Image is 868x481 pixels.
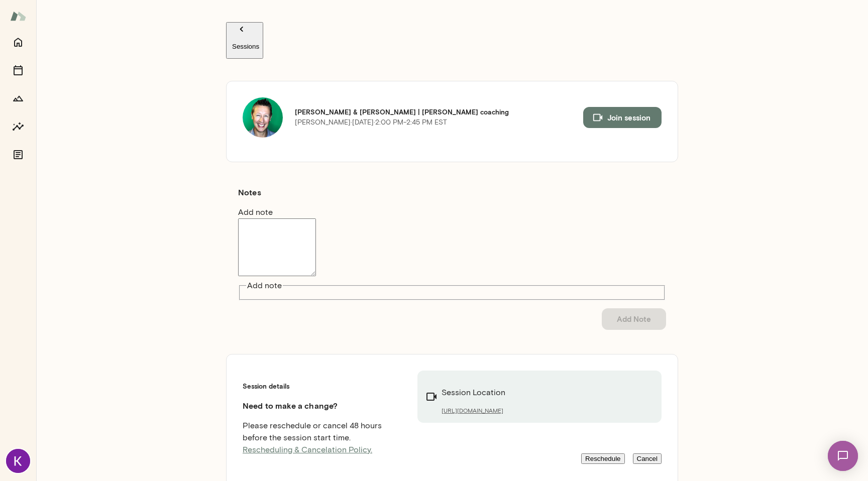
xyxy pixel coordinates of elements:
p: [PERSON_NAME] · [DATE] · 2:00 PM-2:45 PM EST [295,117,509,128]
img: Kristina Nazmutdinova [6,449,30,473]
button: Sessions [226,22,263,59]
button: Documents [8,145,28,165]
button: Sessions [8,60,28,80]
img: Brian Lawrence [243,97,283,138]
button: Insights [8,116,28,137]
button: Home [8,32,28,52]
button: Join session [583,107,662,128]
label: Add note [238,207,273,217]
button: Cancel [633,453,662,464]
button: Reschedule [581,453,624,464]
button: Growth Plan [8,88,28,108]
a: Rescheduling & Cancelation Policy. [243,445,372,454]
p: Sessions [230,43,259,50]
h6: Notes [238,186,666,198]
a: [URL][DOMAIN_NAME] [442,407,505,415]
img: Mento [10,7,26,26]
h5: Session details [243,382,401,392]
p: Please reschedule or cancel 48 hours before the session start time. [243,420,401,456]
h6: Need to make a change? [243,400,401,412]
p: Session Location [442,387,505,399]
span: Add note [247,281,282,290]
h5: [PERSON_NAME] & [PERSON_NAME] | [PERSON_NAME] coaching [295,107,509,117]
